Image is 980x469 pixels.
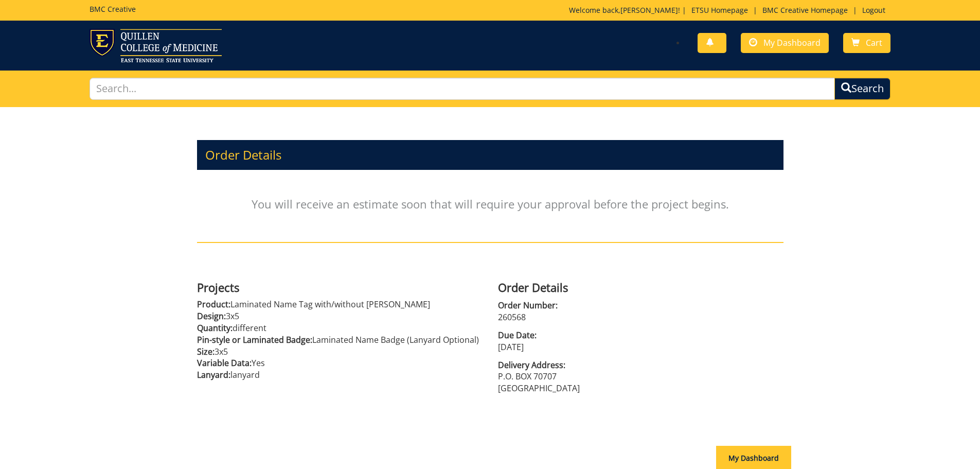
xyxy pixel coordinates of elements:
[498,329,783,341] span: Due Date:
[757,5,853,15] a: BMC Creative Homepage
[197,346,215,357] span: Size:
[197,281,483,293] h4: Projects
[197,346,483,358] p: 3x5
[197,369,483,381] p: lanyard
[498,341,783,353] p: [DATE]
[498,359,783,371] span: Delivery Address:
[741,33,829,53] a: My Dashboard
[197,310,483,322] p: 3x5
[686,5,753,15] a: ETSU Homepage
[197,322,483,334] p: different
[197,299,230,310] span: Product:
[197,357,252,369] span: Variable Data:
[498,311,783,323] p: 260568
[834,78,890,100] button: Search
[498,300,783,311] span: Order Number:
[843,33,890,53] a: Cart
[197,175,783,233] p: You will receive an estimate soon that will require your approval before the project begins.
[197,322,233,334] span: Quantity:
[569,5,890,15] p: Welcome back, ! | | |
[498,371,783,383] p: P.O. BOX 70707
[197,299,483,310] p: Laminated Name Tag with/without [PERSON_NAME]
[866,37,882,48] span: Cart
[197,140,783,170] h3: Order Details
[90,78,835,100] input: Search...
[197,334,483,346] p: Laminated Name Badge (Lanyard Optional)
[197,357,483,369] p: Yes
[197,369,230,380] span: Lanyard:
[763,37,821,48] span: My Dashboard
[197,310,226,322] span: Design:
[498,281,783,293] h4: Order Details
[90,5,136,13] h5: BMC Creative
[716,453,791,463] a: My Dashboard
[857,5,890,15] a: Logout
[197,334,312,345] span: Pin-style or Laminated Badge:
[90,29,222,62] img: ETSU logo
[620,5,678,15] a: [PERSON_NAME]
[498,383,783,394] p: [GEOGRAPHIC_DATA]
